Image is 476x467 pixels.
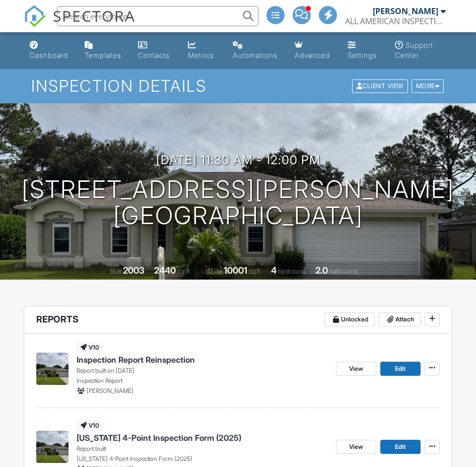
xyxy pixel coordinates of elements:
[123,265,145,276] div: 2003
[110,268,121,275] span: Built
[345,16,446,26] div: ALL AMERICAN INSPECTION SERVICES
[156,153,320,167] h3: [DATE] 11:30 am - 12:00 pm
[291,36,335,65] a: Advanced
[188,51,214,59] div: Metrics
[57,6,258,26] input: Search everything...
[295,51,330,59] div: Advanced
[177,268,191,275] span: sq. ft.
[348,51,377,59] div: Settings
[351,82,411,89] a: Client View
[412,80,444,93] div: More
[154,265,176,276] div: 2440
[201,268,222,275] span: Lot Size
[22,176,454,230] h1: [STREET_ADDRESS][PERSON_NAME] [GEOGRAPHIC_DATA]
[31,77,445,95] h1: Inspection Details
[138,51,170,59] div: Contacts
[271,265,277,276] div: 4
[184,36,221,65] a: Metrics
[249,268,261,275] span: sq.ft.
[395,41,433,59] div: Support Center
[85,51,121,59] div: Templates
[278,268,306,275] span: bedrooms
[26,36,73,65] a: Dashboard
[352,80,408,93] div: Client View
[134,36,176,65] a: Contacts
[30,51,68,59] div: Dashboard
[229,36,282,65] a: Automations (Advanced)
[315,265,328,276] div: 2.0
[391,36,450,65] a: Support Center
[224,265,247,276] div: 10001
[24,14,135,35] a: SPECTORA
[233,51,278,59] div: Automations
[329,268,358,275] span: bathrooms
[81,36,126,65] a: Templates
[373,6,438,16] div: [PERSON_NAME]
[24,5,46,27] img: The Best Home Inspection Software - Spectora
[344,36,383,65] a: Settings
